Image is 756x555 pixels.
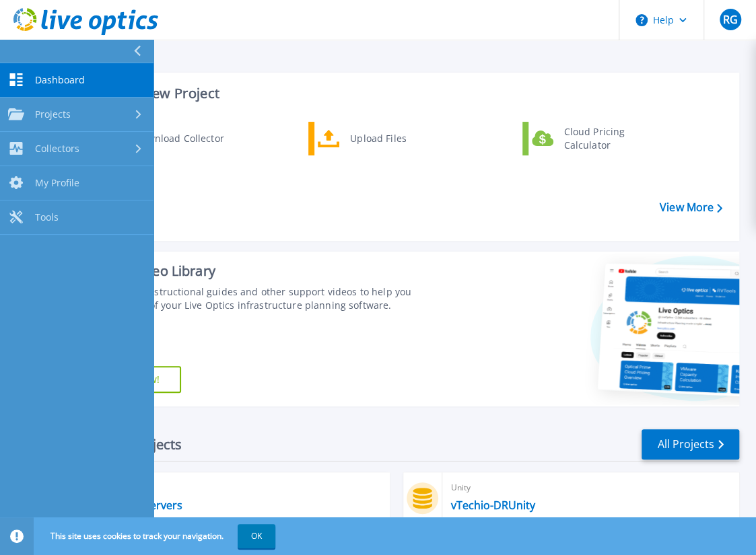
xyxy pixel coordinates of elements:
span: This site uses cookies to track your navigation. [37,524,275,548]
div: Download Collector [128,125,230,152]
a: All Projects [642,429,739,459]
div: Upload Files [343,125,443,152]
h3: Start a New Project [96,86,722,101]
span: Dashboard [35,74,85,86]
a: View More [660,201,722,214]
span: Optical Prime [102,480,382,495]
span: Unity [450,480,731,495]
span: RG [722,14,737,25]
div: Support Video Library [79,262,427,280]
div: Cloud Pricing Calculator [557,125,656,152]
a: vTechio-DRUnity [450,498,535,512]
span: Projects [35,108,71,120]
button: OK [238,524,275,548]
span: Collectors [35,143,79,155]
div: Find tutorials, instructional guides and other support videos to help you make the most of your L... [79,285,427,312]
a: Upload Files [308,122,446,155]
span: Tools [35,211,59,223]
a: Download Collector [95,122,233,155]
span: My Profile [35,177,79,189]
a: Cloud Pricing Calculator [522,122,660,155]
